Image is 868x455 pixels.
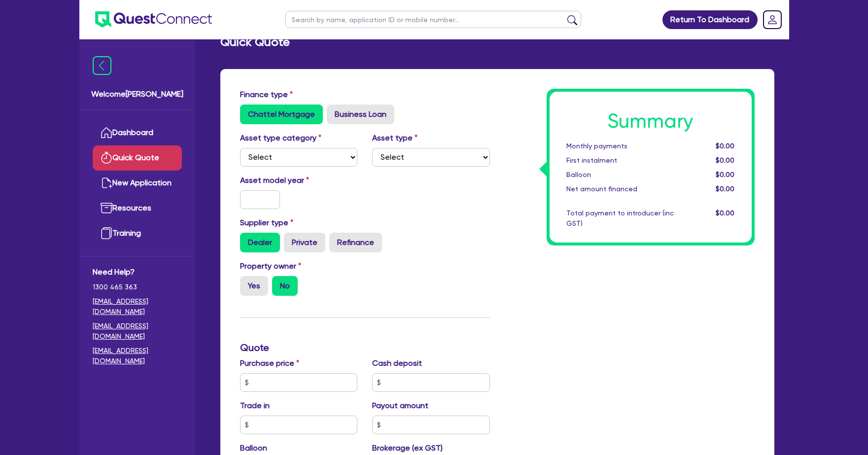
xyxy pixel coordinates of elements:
span: 1300 465 363 [93,282,182,292]
span: $0.00 [716,156,734,164]
label: Asset model year [233,175,365,186]
a: Quick Quote [93,145,182,171]
h1: Summary [566,109,735,133]
label: Refinance [329,233,382,252]
div: First instalment [559,155,681,166]
input: Search by name, application ID or mobile number... [285,11,581,28]
label: Balloon [240,442,267,454]
h3: Quote [240,342,490,353]
img: quick-quote [101,152,112,164]
a: New Application [93,171,182,196]
a: [EMAIL_ADDRESS][DOMAIN_NAME] [93,346,182,366]
label: Asset type [372,132,417,144]
label: Yes [240,276,268,296]
label: Finance type [240,89,293,101]
a: [EMAIL_ADDRESS][DOMAIN_NAME] [93,321,182,342]
a: Dropdown toggle [760,7,785,33]
span: $0.00 [716,142,734,150]
label: Chattel Mortgage [240,105,323,124]
div: Total payment to introducer (inc GST) [559,208,681,229]
h2: Quick Quote [220,35,290,49]
img: icon-menu-close [93,56,111,75]
img: resources [101,202,112,214]
a: Resources [93,196,182,221]
label: Private [284,233,325,252]
img: quest-connect-logo-blue [95,11,212,28]
label: Purchase price [240,357,299,369]
label: Supplier type [240,217,293,229]
label: Business Loan [327,105,394,124]
div: Balloon [559,170,681,180]
a: Training [93,221,182,246]
label: No [272,276,298,296]
a: Return To Dashboard [662,10,758,29]
a: [EMAIL_ADDRESS][DOMAIN_NAME] [93,296,182,317]
span: $0.00 [716,185,734,193]
div: Net amount financed [559,184,681,194]
span: Need Help? [93,266,182,278]
span: $0.00 [716,209,734,217]
span: Welcome [PERSON_NAME] [91,88,183,100]
img: training [101,227,112,239]
label: Brokerage (ex GST) [372,442,443,454]
img: new-application [101,177,112,189]
label: Trade in [240,400,270,412]
a: Dashboard [93,120,182,145]
span: $0.00 [716,171,734,178]
label: Property owner [240,260,301,272]
label: Cash deposit [372,357,422,369]
label: Payout amount [372,400,428,412]
label: Asset type category [240,132,321,144]
div: Monthly payments [559,141,681,151]
label: Dealer [240,233,280,252]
